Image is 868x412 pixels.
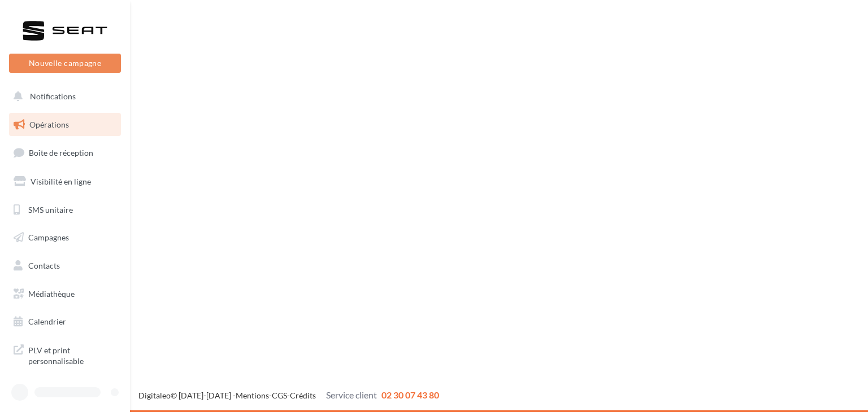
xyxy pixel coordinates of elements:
span: Campagnes DataOnDemand [28,380,116,405]
a: Opérations [7,113,123,137]
span: PLV et print personnalisable [28,343,116,367]
span: Contacts [28,261,60,270]
span: © [DATE]-[DATE] - - - [138,391,439,400]
a: Boîte de réception [7,141,123,165]
span: Campagnes [28,233,69,242]
a: CGS [272,391,287,400]
span: Visibilité en ligne [31,177,91,186]
span: Boîte de réception [29,148,93,157]
a: PLV et print personnalisable [7,338,123,371]
button: Nouvelle campagne [9,54,121,73]
span: Notifications [30,91,76,101]
a: Digitaleo [138,391,171,400]
span: Service client [326,389,377,400]
a: Mentions [236,391,269,400]
a: Médiathèque [7,282,123,306]
span: Médiathèque [28,289,75,299]
a: Campagnes [7,226,123,249]
span: Opérations [29,120,69,129]
a: Visibilité en ligne [7,170,123,194]
a: Calendrier [7,310,123,334]
a: Crédits [290,391,316,400]
button: Notifications [7,85,119,108]
span: Calendrier [28,317,66,326]
a: Contacts [7,254,123,278]
span: SMS unitaire [28,204,73,214]
a: SMS unitaire [7,198,123,222]
span: 02 30 07 43 80 [381,389,439,400]
a: Campagnes DataOnDemand [7,376,123,409]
